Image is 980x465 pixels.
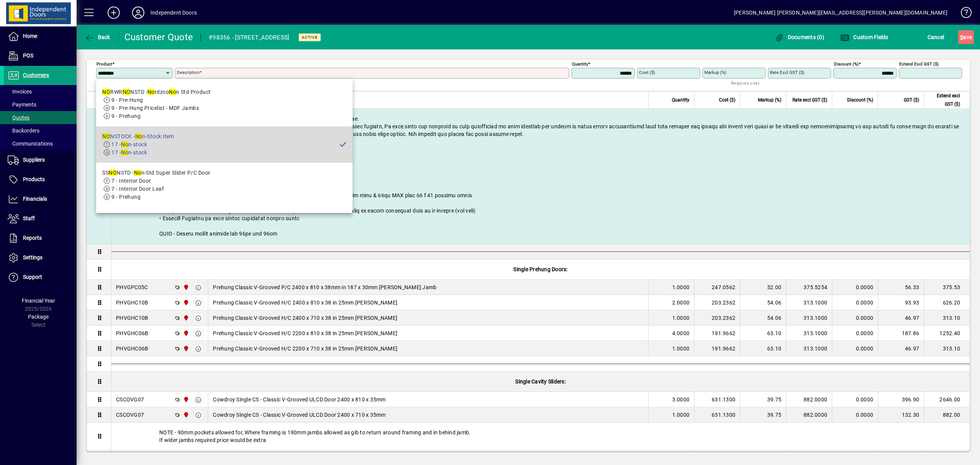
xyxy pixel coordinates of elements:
[791,314,827,322] div: 313.1000
[111,259,970,279] div: Single Prehung Doors:
[181,395,190,404] span: Christchurch
[791,329,827,337] div: 313.1000
[8,141,53,147] span: Communications
[101,6,126,20] button: Add
[213,345,397,352] span: Prehung Classic V-Grooved H/C 2200 x 710 x 38 in 25mm [PERSON_NAME]
[960,34,963,40] span: S
[704,70,726,75] mat-label: Markup (%)
[116,314,148,322] div: PHVGHC10B
[181,298,190,307] span: Christchurch
[792,96,827,104] span: Rate excl GST ($)
[28,314,49,320] span: Package
[181,314,190,322] span: Christchurch
[181,329,190,337] span: Christchurch
[832,341,878,356] td: 0.0000
[302,35,318,40] span: Active
[4,137,77,150] a: Communications
[22,298,55,304] span: Financial Year
[832,407,878,422] td: 0.0000
[181,344,190,353] span: Christchurch
[924,326,970,341] td: 1252.40
[4,170,77,189] a: Products
[791,411,827,419] div: 882.0000
[740,326,786,341] td: 63.10
[23,176,45,182] span: Products
[4,151,77,170] a: Suppliers
[23,254,42,260] span: Settings
[672,411,690,419] span: 1.0000
[116,396,144,403] div: CSCOVG07
[23,33,37,39] span: Home
[4,27,77,46] a: Home
[116,329,148,337] div: PHVGHC06B
[694,392,740,407] td: 631.1300
[4,111,77,124] a: Quotes
[740,341,786,356] td: 63.10
[878,295,924,310] td: 93.93
[878,407,924,422] td: 132.30
[116,299,148,306] div: PHVGHC10B
[770,70,804,75] mat-label: Rate excl GST ($)
[791,396,827,403] div: 882.0000
[958,30,974,44] button: Save
[177,70,199,75] mat-label: Description
[924,341,970,356] td: 313.10
[4,190,77,209] a: Financials
[111,109,970,244] div: Lorem ips dol sit ametconsect ad elitsed do eiusmodt inc utla etdo magnaaliquae. Adm venia quisno...
[111,372,970,391] div: Single Cavity Sliders:
[740,295,786,310] td: 54.06
[572,61,588,67] mat-label: Quantity
[23,196,47,202] span: Financials
[878,341,924,356] td: 46.97
[758,96,781,104] span: Markup (%)
[838,30,890,44] button: Custom Fields
[8,128,39,134] span: Backorders
[77,30,119,44] app-page-header-button: Back
[904,96,919,104] span: GST ($)
[83,30,112,44] button: Back
[96,61,112,67] mat-label: Product
[23,235,42,241] span: Reports
[672,396,690,403] span: 3.0000
[672,299,690,306] span: 2.0000
[878,310,924,326] td: 46.97
[955,2,970,26] a: Knowledge Base
[23,52,33,59] span: POS
[878,326,924,341] td: 187.86
[111,422,970,450] div: NOTE - 90mm pockets allowed for, Where framing is 190mm jambs allowed as gib to return around fra...
[209,31,289,44] div: #98356 - [STREET_ADDRESS]
[672,96,689,104] span: Quantity
[23,72,49,78] span: Customers
[899,61,939,67] mat-label: Extend excl GST ($)
[740,392,786,407] td: 39.75
[832,295,878,310] td: 0.0000
[928,31,944,43] span: Cancel
[834,61,859,67] mat-label: Discount (%)
[8,88,32,95] span: Invoices
[181,411,190,419] span: Christchurch
[116,283,148,291] div: PHVGPC05C
[672,345,690,352] span: 1.0000
[832,392,878,407] td: 0.0000
[924,295,970,310] td: 626.20
[4,46,77,65] a: POS
[8,115,29,121] span: Quotes
[150,7,197,19] div: Independent Doors
[23,215,35,221] span: Staff
[791,283,827,291] div: 375.5254
[924,392,970,407] td: 2646.00
[213,314,397,322] span: Prehung Classic V-Grooved H/C 2400 x 710 x 38 in 25mm [PERSON_NAME]
[774,34,824,40] span: Documents (0)
[672,283,690,291] span: 1.0000
[924,280,970,295] td: 375.53
[4,248,77,267] a: Settings
[213,411,385,419] span: Cowdroy Single CS - Classic V-Grooved ULCD Door 2400 x 710 x 35mm
[960,31,972,43] span: ave
[878,392,924,407] td: 396.90
[4,124,77,137] a: Backorders
[181,283,190,291] span: Christchurch
[791,345,827,352] div: 313.1000
[639,70,655,75] mat-label: Cost ($)
[878,280,924,295] td: 56.33
[4,85,77,98] a: Invoices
